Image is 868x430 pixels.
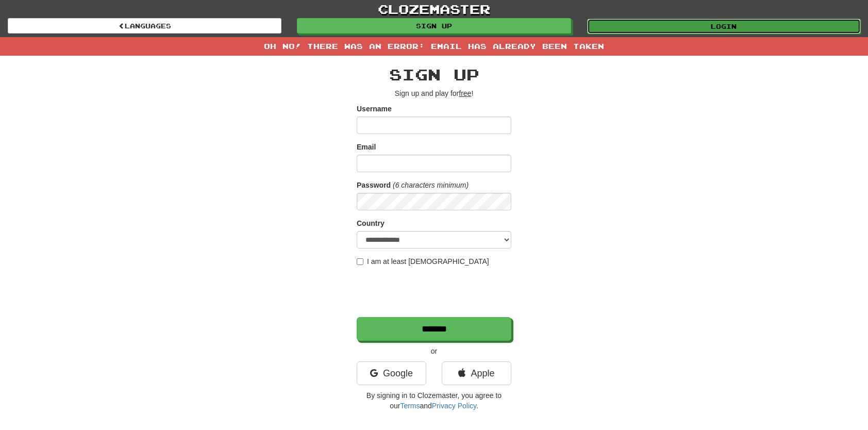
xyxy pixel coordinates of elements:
a: Apple [442,361,511,385]
p: By signing in to Clozemaster, you agree to our and . [357,390,511,411]
label: Country [357,218,385,228]
a: Privacy Policy [432,402,476,410]
label: Username [357,104,392,114]
iframe: reCAPTCHA [357,272,513,312]
label: Password [357,180,391,190]
p: Sign up and play for ! [357,88,511,98]
a: Sign up [297,18,571,34]
a: Terms [400,402,420,410]
h2: Sign up [357,66,511,83]
u: free [459,89,471,97]
a: Login [587,19,861,34]
a: Languages [8,18,281,34]
p: or [357,346,511,356]
input: I am at least [DEMOGRAPHIC_DATA] [357,258,363,265]
em: (6 characters minimum) [393,181,469,189]
label: Email [357,142,376,152]
label: I am at least [DEMOGRAPHIC_DATA] [357,256,489,267]
a: Google [357,361,426,385]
